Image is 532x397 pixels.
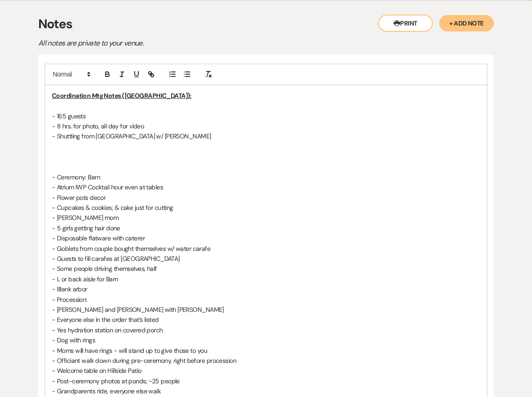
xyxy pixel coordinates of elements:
[52,386,480,396] p: - Grandparents ride, everyone else walk
[52,182,480,192] p: - Atrium IWP Cocktail hour even at tables
[378,15,433,32] button: Print
[52,92,192,100] u: Coordination Mtg Notes ([GEOGRAPHIC_DATA]):
[52,264,480,274] p: - Some people driving themselves, half
[52,305,480,315] p: - [PERSON_NAME] and [PERSON_NAME] with [PERSON_NAME]
[52,172,480,182] p: - Ceremony: Barn
[52,325,480,335] p: - Yes hydration station on covered porch
[52,284,480,294] p: - Blank arbor
[52,274,480,284] p: - L or back aisle for Barn
[52,295,480,305] p: - Procession:
[52,203,480,213] p: - Cupcakes & cookies; & cake just for cutting
[52,233,480,243] p: - Disposable flatware with caterer
[52,131,480,141] p: - Shuttling from [GEOGRAPHIC_DATA] w/ [PERSON_NAME]
[439,15,494,31] button: + Add Note
[52,315,480,325] p: - Everyone else in the order that’s listed
[52,213,480,223] p: - [PERSON_NAME] mom
[52,376,480,386] p: - Post-ceremony photos at ponds; ~25 people
[52,244,480,254] p: - Goblets from couple bought themselves w/ water carafe
[52,346,480,356] p: - Moms will have rings - will stand up to give those to you
[38,15,494,34] h3: Notes
[52,193,480,203] p: - Flower pots decor
[52,121,480,131] p: - 8 hrs. for photo, all day for video
[52,356,480,366] p: - Officiant walk down during pre-ceremony, right before procession
[52,223,480,233] p: - 5 girls getting hair done
[52,254,480,264] p: - Guests to fill carafes at [GEOGRAPHIC_DATA]
[38,37,357,49] p: All notes are private to your venue.
[52,335,480,345] p: - Dog with rings
[52,366,480,376] p: - Welcome table on Hillside Patio
[52,111,480,121] p: - 165 guests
